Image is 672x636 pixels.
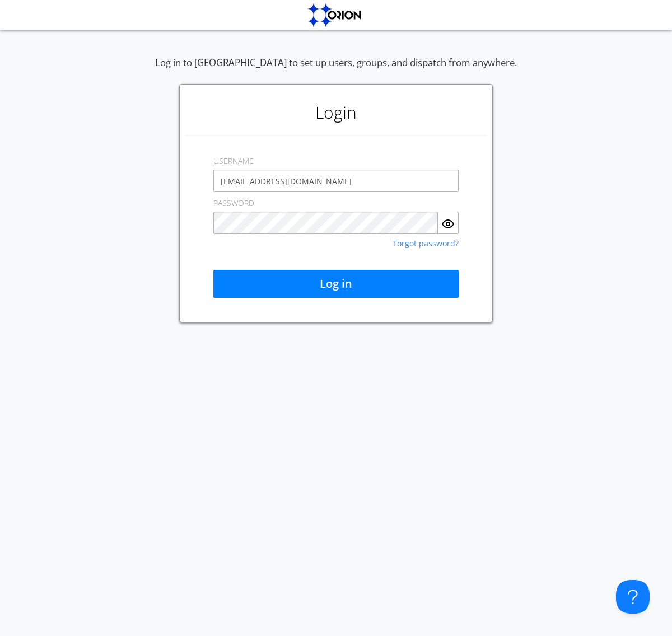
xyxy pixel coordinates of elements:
[213,270,459,298] button: Log in
[393,240,459,247] a: Forgot password?
[213,212,438,234] input: Password
[213,156,254,167] label: USERNAME
[185,90,487,135] h1: Login
[441,217,455,231] img: eye.svg
[616,580,650,614] iframe: Toggle Customer Support
[155,56,517,84] div: Log in to [GEOGRAPHIC_DATA] to set up users, groups, and dispatch from anywhere.
[213,198,254,209] label: PASSWORD
[438,212,459,234] button: Show Password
